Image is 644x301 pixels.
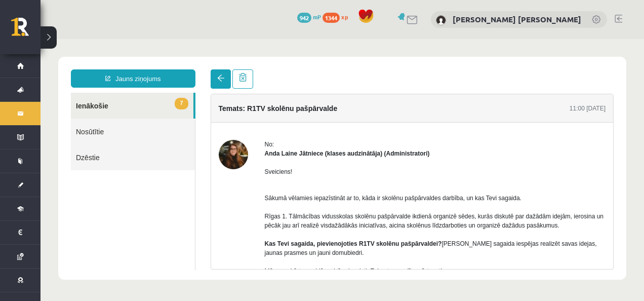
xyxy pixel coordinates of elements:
p: Sveiciens! [224,128,566,137]
a: 7Ienākošie [30,54,153,80]
span: 1344 [323,13,340,23]
span: xp [341,13,348,21]
p: Sākumā vēlamies iepazīstināt ar to, kāda ir skolēnu pašpārvaldes darbība, un kas Tevi sagaida. Rī... [224,145,566,237]
strong: Kas Tevi sagaida, pievienojoties R1TV skolēnu pašpārvaldei? [224,201,401,208]
img: Anda Laine Jātniece (klases audzinātāja) [178,101,208,130]
a: Rīgas 1. Tālmācības vidusskola [11,18,41,43]
a: 1344 xp [323,13,353,21]
span: 942 [297,13,311,23]
a: [PERSON_NAME] [PERSON_NAME] [453,14,581,24]
a: Dzēstie [30,105,154,131]
a: 942 mP [297,13,321,21]
div: 11:00 [DATE] [529,65,565,74]
a: Nosūtītie [30,80,154,105]
h4: Temats: R1TV skolēnu pašpārvalde [178,65,297,73]
img: Markuss Kristiāns Berģis [436,15,446,25]
span: 7 [134,59,147,70]
strong: Anda Laine Jātniece (klases audzinātāja) (Administratori) [224,111,389,118]
div: No: [224,101,566,110]
span: mP [313,13,321,21]
a: Jauns ziņojums [30,30,155,49]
